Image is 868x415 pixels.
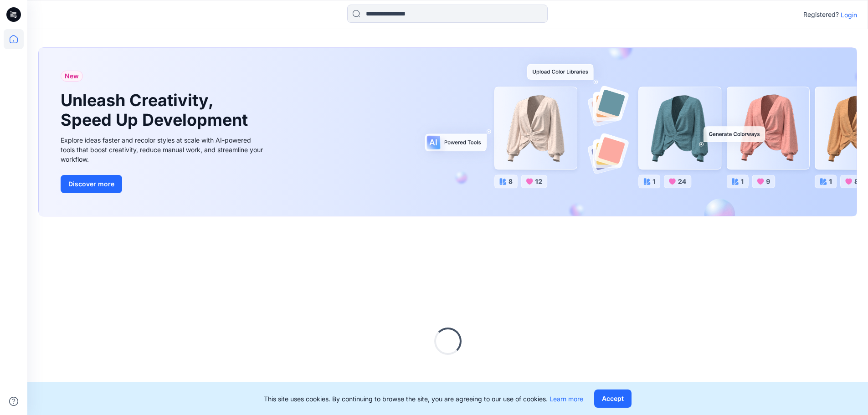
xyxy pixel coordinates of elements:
p: Registered? [803,9,839,20]
button: Discover more [61,175,122,193]
a: Discover more [61,175,266,193]
button: Accept [594,389,632,408]
p: Login [841,10,857,20]
p: This site uses cookies. By continuing to browse the site, you are agreeing to our use of cookies. [264,394,583,404]
div: Explore ideas faster and recolor styles at scale with AI-powered tools that boost creativity, red... [61,135,266,164]
a: Learn more [550,395,583,403]
h1: Unleash Creativity, Speed Up Development [61,91,252,130]
span: New [65,71,79,82]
